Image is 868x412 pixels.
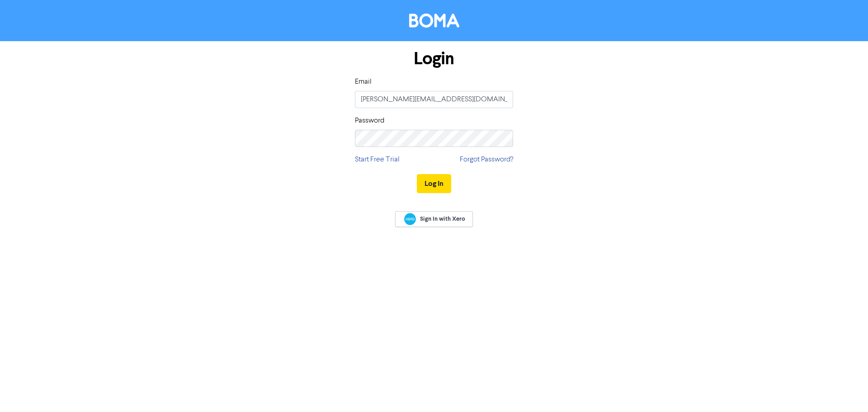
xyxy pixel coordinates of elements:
[395,211,473,227] a: Sign In with Xero
[404,213,416,225] img: Xero logo
[420,215,465,223] span: Sign In with Xero
[409,14,459,28] img: BOMA Logo
[355,154,400,165] a: Start Free Trial
[460,154,513,165] a: Forgot Password?
[417,174,451,193] button: Log In
[355,76,372,87] label: Email
[355,48,513,69] h1: Login
[355,115,384,126] label: Password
